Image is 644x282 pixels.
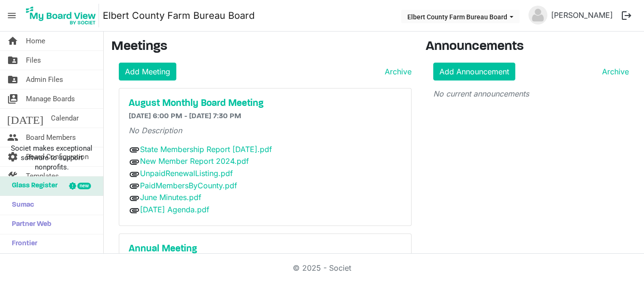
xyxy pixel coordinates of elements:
h6: [DATE] 6:00 PM - [DATE] 7:30 PM [129,112,402,121]
span: Partner Web [7,215,51,234]
a: August Monthly Board Meeting [129,98,402,109]
span: [DATE] [7,109,43,128]
a: State Membership Report [DATE].pdf [140,145,272,154]
span: Home [26,32,45,50]
h3: Announcements [426,39,636,55]
a: Archive [598,66,629,77]
a: New Member Report 2024.pdf [140,156,249,166]
button: Elbert County Farm Bureau Board dropdownbutton [401,10,520,23]
h3: Meetings [111,39,412,55]
a: Archive [381,66,412,77]
span: Societ makes exceptional software to support nonprofits. [4,144,99,172]
span: folder_shared [7,51,18,70]
a: PaidMembersByCounty.pdf [140,181,237,190]
div: new [77,183,91,189]
span: people [7,128,18,147]
a: UnpaidRenewalListing.pdf [140,169,233,178]
span: attachment [129,156,140,168]
img: no-profile-picture.svg [528,6,547,24]
span: Sumac [7,196,34,215]
a: Elbert County Farm Bureau Board [103,6,255,25]
a: Add Meeting [119,63,176,81]
span: Calendar [51,109,79,128]
span: Board Members [26,128,76,147]
a: June Minutes.pdf [140,193,201,202]
a: [DATE] Agenda.pdf [140,205,209,214]
span: attachment [129,180,140,192]
span: attachment [129,169,140,180]
a: My Board View Logo [23,4,103,27]
span: attachment [129,205,140,216]
span: Files [26,51,41,70]
button: logout [617,6,636,25]
span: Glass Register [7,177,58,195]
span: folder_shared [7,70,18,89]
span: attachment [129,144,140,155]
img: My Board View Logo [23,4,99,27]
span: home [7,32,18,50]
p: No Description [129,125,402,136]
a: [PERSON_NAME] [547,6,617,24]
span: Manage Boards [26,89,75,108]
span: menu [3,7,21,24]
span: Frontier [7,234,37,253]
span: switch_account [7,89,18,108]
p: No current announcements [433,88,629,99]
a: © 2025 - Societ [293,263,351,273]
span: Admin Files [26,70,63,89]
a: Annual Meeting [129,243,402,255]
a: Add Announcement [433,63,515,81]
span: attachment [129,193,140,204]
